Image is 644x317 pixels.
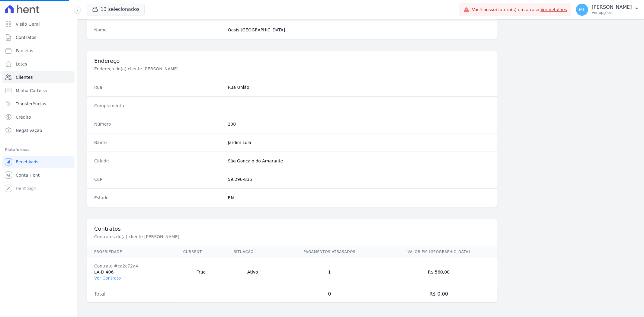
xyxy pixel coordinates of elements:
[16,159,38,165] span: Recebíveis
[380,286,498,302] td: R$ 0,00
[541,7,567,12] a: Ver detalhes
[5,146,72,153] div: Plataformas
[380,246,498,258] th: Valor em [GEOGRAPHIC_DATA]
[472,7,567,13] span: Você possui fatura(s) em atraso.
[2,156,75,168] a: Recebíveis
[2,31,75,43] a: Contratos
[228,158,490,164] dd: São Gonçalo do Amarante
[87,246,176,258] th: Propriedade
[16,48,33,54] span: Parcelas
[226,246,279,258] th: Situação
[279,258,380,286] td: 1
[87,286,176,302] td: Total
[2,98,75,110] a: Transferências
[176,246,227,258] th: Current
[2,111,75,123] a: Crédito
[87,258,176,286] td: LA-D 406
[87,4,145,15] button: 13 selecionados
[176,258,227,286] td: True
[94,195,223,201] dt: Estado
[2,45,75,57] a: Parcelas
[228,176,490,182] dd: 59.296-835
[2,58,75,70] a: Lotes
[16,88,47,94] span: Minha Carteira
[16,127,42,133] span: Negativação
[279,286,380,302] td: 0
[16,61,27,67] span: Lotes
[94,276,121,280] a: Ver Contrato
[94,176,223,182] dt: CEP
[228,195,490,201] dd: RN
[2,18,75,30] a: Visão Geral
[94,103,223,109] dt: Complemento
[592,10,632,15] p: Ver opções
[94,225,490,232] h3: Contratos
[94,121,223,127] dt: Número
[228,139,490,146] dd: Jardim Lola
[2,71,75,83] a: Clientes
[579,8,585,12] span: ML
[94,57,490,65] h3: Endereço
[16,114,31,120] span: Crédito
[94,84,223,90] dt: Rua
[16,21,40,27] span: Visão Geral
[16,34,36,40] span: Contratos
[380,258,498,286] td: R$ 560,00
[16,74,33,80] span: Clientes
[592,4,632,10] p: [PERSON_NAME]
[228,27,490,33] dd: Oasis [GEOGRAPHIC_DATA]
[94,139,223,146] dt: Bairro
[94,27,223,33] dt: Nome
[16,101,46,107] span: Transferências
[16,172,40,178] span: Conta Hent
[279,246,380,258] th: Pagamentos Atrasados
[2,85,75,97] a: Minha Carteira
[228,121,490,127] dd: 200
[571,1,644,18] button: ML [PERSON_NAME] Ver opções
[94,234,297,240] p: Contratos do(a) cliente [PERSON_NAME]
[226,258,279,286] td: Ativo
[94,263,169,269] div: Contrato #ca2c72a4
[94,66,297,72] p: Endereço do(a) cliente [PERSON_NAME]
[94,158,223,164] dt: Cidade
[2,124,75,136] a: Negativação
[228,84,490,90] dd: Rua União
[2,169,75,181] a: Conta Hent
